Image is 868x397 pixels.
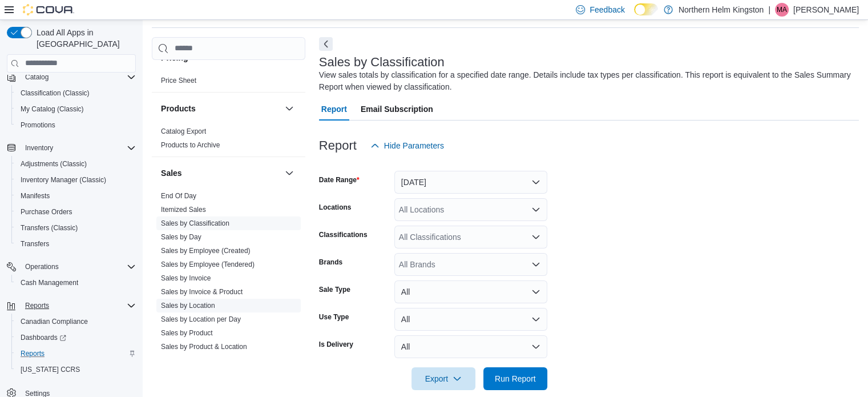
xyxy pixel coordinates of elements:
[16,347,49,360] a: Reports
[21,70,53,84] button: Catalog
[16,86,136,100] span: Classification (Classic)
[16,331,71,344] a: Dashboards
[16,237,136,251] span: Transfers
[11,346,140,362] button: Reports
[16,363,84,376] a: [US_STATE] CCRS
[321,98,347,121] span: Report
[11,188,140,204] button: Manifests
[21,191,50,200] span: Manifests
[16,205,77,219] a: Purchase Orders
[21,317,88,326] span: Canadian Compliance
[161,192,196,200] a: End Of Day
[768,3,770,17] p: |
[16,173,136,187] span: Inventory Manager (Classic)
[161,103,280,114] button: Products
[16,331,136,344] span: Dashboards
[11,101,140,117] button: My Catalog (Classic)
[161,287,243,296] span: Sales by Invoice & Product
[11,156,140,172] button: Adjustments (Classic)
[161,141,220,149] a: Products to Archive
[161,191,196,200] span: End Of Day
[21,299,54,312] button: Reports
[319,312,349,322] label: Use Type
[161,356,273,364] a: Sales by Product & Location per Day
[319,258,342,267] label: Brands
[25,262,59,271] span: Operations
[21,141,136,155] span: Inventory
[161,167,280,179] button: Sales
[161,167,182,179] h3: Sales
[161,247,251,255] a: Sales by Employee (Created)
[161,206,206,214] a: Itemized Sales
[161,219,229,228] span: Sales by Classification
[21,260,136,274] span: Operations
[21,333,66,342] span: Dashboards
[25,301,49,310] span: Reports
[282,166,296,180] button: Sales
[16,315,136,328] span: Canadian Compliance
[634,3,658,15] input: Dark Mode
[161,205,206,214] span: Itemized Sales
[16,173,111,187] a: Inventory Manager (Classic)
[319,175,360,185] label: Date Range
[11,204,140,220] button: Purchase Orders
[282,102,296,115] button: Products
[16,221,82,235] a: Transfers (Classic)
[161,127,206,135] a: Catalog Export
[531,260,540,269] button: Open list of options
[11,314,140,330] button: Canadian Compliance
[161,233,201,241] a: Sales by Day
[161,343,247,351] a: Sales by Product & Location
[11,362,140,378] button: [US_STATE] CCRS
[16,102,88,116] a: My Catalog (Classic)
[16,86,94,100] a: Classification (Classic)
[679,3,764,17] p: Northern Helm Kingston
[152,125,305,157] div: Products
[21,159,87,169] span: Adjustments (Classic)
[161,246,251,255] span: Sales by Employee (Created)
[23,4,74,15] img: Cova
[11,330,140,346] a: Dashboards
[16,118,136,132] span: Promotions
[411,367,475,390] button: Export
[21,141,58,155] button: Inventory
[361,98,433,121] span: Email Subscription
[16,276,83,290] a: Cash Management
[16,189,54,203] a: Manifests
[16,237,54,251] a: Transfers
[16,363,136,376] span: Washington CCRS
[11,236,140,252] button: Transfers
[319,203,352,212] label: Locations
[161,274,211,283] span: Sales by Invoice
[16,118,60,132] a: Promotions
[21,260,63,274] button: Operations
[777,3,787,17] span: MA
[21,223,78,232] span: Transfers (Classic)
[2,69,140,85] button: Catalog
[793,3,859,17] p: [PERSON_NAME]
[161,274,211,282] a: Sales by Invoice
[16,157,136,171] span: Adjustments (Classic)
[161,260,255,269] span: Sales by Employee (Tendered)
[152,74,305,92] div: Pricing
[319,139,357,153] h3: Report
[319,55,445,69] h3: Sales by Classification
[394,335,547,358] button: All
[21,105,84,114] span: My Catalog (Classic)
[161,232,201,242] span: Sales by Day
[11,85,140,101] button: Classification (Classic)
[16,276,136,290] span: Cash Management
[161,342,247,351] span: Sales by Product & Location
[21,278,78,287] span: Cash Management
[394,280,547,303] button: All
[161,76,196,85] span: Price Sheet
[21,299,136,312] span: Reports
[161,260,255,268] a: Sales by Employee (Tendered)
[11,172,140,188] button: Inventory Manager (Classic)
[418,367,469,390] span: Export
[161,302,215,310] a: Sales by Location
[282,51,296,65] button: Pricing
[161,328,213,338] span: Sales by Product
